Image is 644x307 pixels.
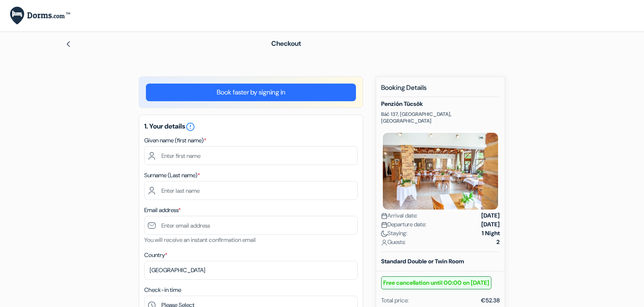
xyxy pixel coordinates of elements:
[144,171,200,180] label: Surname (Last name)
[144,122,358,132] h5: 1. Your details
[496,238,500,247] strong: 2
[481,211,500,220] strong: [DATE]
[381,296,409,305] div: Total price:
[271,39,301,48] span: Checkout
[146,84,356,101] a: Book faster by signing in
[185,122,195,132] i: error_outline
[381,111,500,124] p: Báč 137, [GEOGRAPHIC_DATA], [GEOGRAPHIC_DATA]
[381,213,387,219] img: calendar.svg
[10,7,70,25] img: Dorms.com
[144,146,358,165] input: Enter first name
[381,222,387,228] img: calendar.svg
[381,229,408,238] span: Staying:
[381,231,387,237] img: moon.svg
[185,122,195,131] a: error_outline
[381,84,500,97] h5: Booking Details
[144,216,358,235] input: Enter email address
[144,251,167,260] label: Country
[144,236,256,244] small: You will receive an instant confirmation email
[144,181,358,200] input: Enter last name
[381,211,418,220] span: Arrival date:
[482,229,500,238] strong: 1 Night
[381,220,426,229] span: Departure date:
[144,286,181,294] label: Check-in time
[381,238,406,247] span: Guests:
[144,136,206,145] label: Given name (first name)
[144,206,181,215] label: Email address
[381,276,491,289] small: Free cancellation until 00:00 on [DATE]
[481,296,500,305] div: €52.38
[65,41,72,47] img: left_arrow.svg
[381,239,387,246] img: user_icon.svg
[381,100,500,108] h5: Penzión Tücsök
[381,257,464,265] b: Standard Double or Twin Room
[481,220,500,229] strong: [DATE]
